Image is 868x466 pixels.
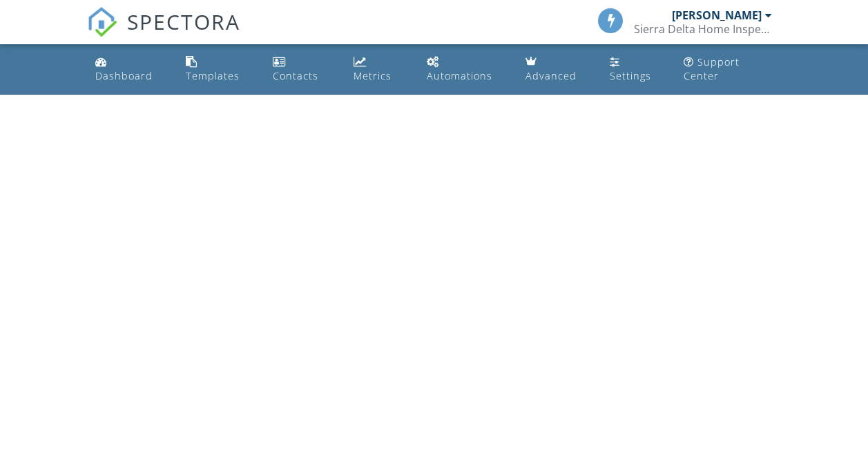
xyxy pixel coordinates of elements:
[127,7,240,36] span: SPECTORA
[354,69,392,82] div: Metrics
[525,69,577,82] div: Advanced
[87,19,240,48] a: SPECTORA
[421,50,509,89] a: Automations (Basic)
[520,50,592,89] a: Advanced
[672,8,762,22] div: [PERSON_NAME]
[267,50,337,89] a: Contacts
[678,50,778,89] a: Support Center
[95,69,153,82] div: Dashboard
[186,69,240,82] div: Templates
[273,69,318,82] div: Contacts
[87,7,117,37] img: The Best Home Inspection Software - Spectora
[684,55,740,82] div: Support Center
[610,69,651,82] div: Settings
[427,69,492,82] div: Automations
[604,50,667,89] a: Settings
[348,50,410,89] a: Metrics
[90,50,169,89] a: Dashboard
[180,50,256,89] a: Templates
[634,22,772,36] div: Sierra Delta Home Inspections LLC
